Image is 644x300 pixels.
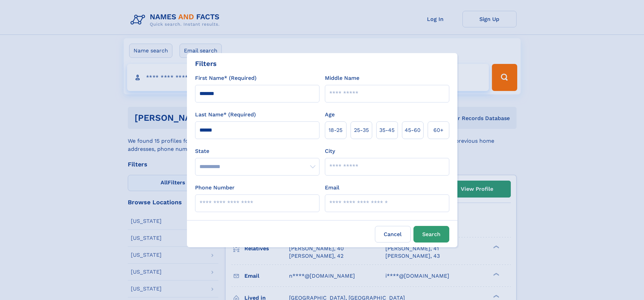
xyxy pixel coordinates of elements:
label: Middle Name [325,74,359,82]
span: 45‑60 [405,126,421,134]
label: City [325,147,335,155]
label: Age [325,111,335,119]
div: Filters [195,59,217,69]
label: State [195,147,319,155]
button: Search [413,226,449,243]
label: First Name* (Required) [195,74,257,82]
span: 35‑45 [379,126,395,134]
label: Email [325,184,339,192]
span: 18‑25 [329,126,342,134]
label: Last Name* (Required) [195,111,256,119]
label: Phone Number [195,184,235,192]
label: Cancel [375,226,411,243]
span: 60+ [433,126,444,134]
span: 25‑35 [354,126,369,134]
